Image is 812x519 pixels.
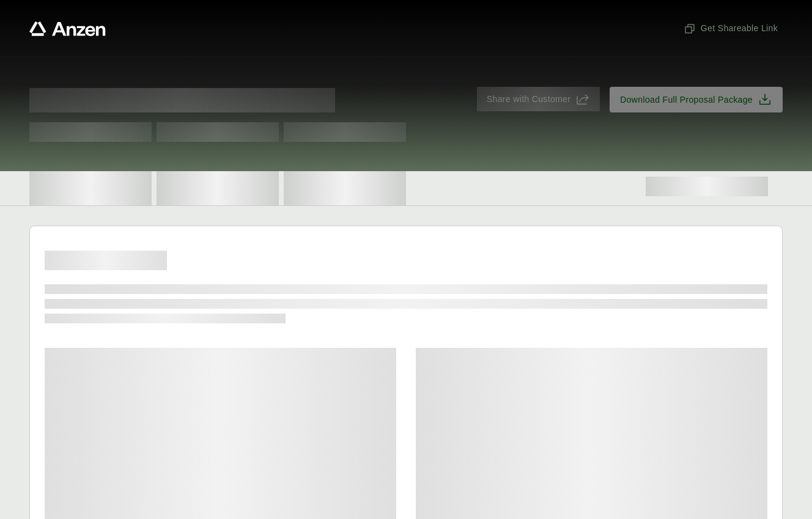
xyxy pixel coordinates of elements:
[29,21,106,36] a: Anzen website
[157,122,279,142] span: Test
[29,122,152,142] span: Test
[284,122,406,142] span: Test
[487,93,570,106] span: Share with Customer
[29,88,335,112] span: Proposal for
[679,17,783,40] button: Get Shareable Link
[684,22,778,35] span: Get Shareable Link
